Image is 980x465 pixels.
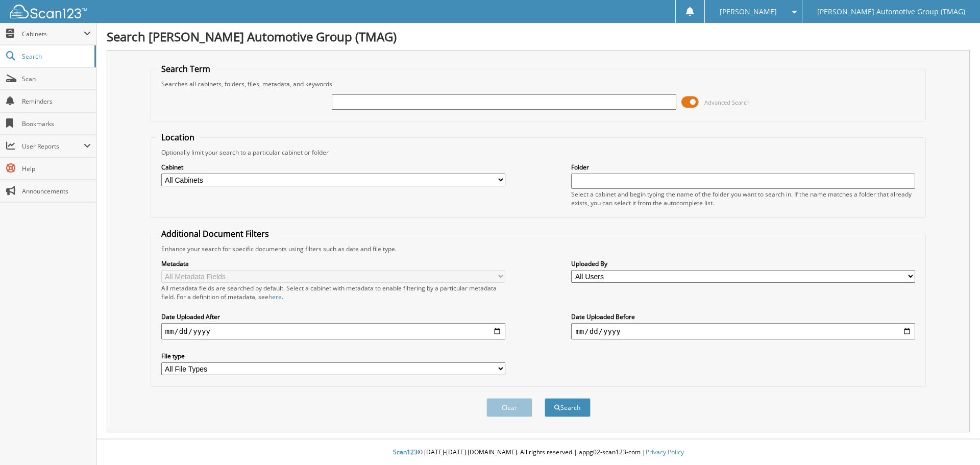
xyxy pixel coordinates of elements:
span: Cabinets [22,30,84,38]
span: Scan [22,75,91,83]
span: Advanced Search [704,99,750,106]
label: Metadata [161,259,505,268]
button: Search [545,398,591,417]
div: Enhance your search for specific documents using filters such as date and file type. [156,244,921,253]
legend: Location [156,132,200,143]
legend: Additional Document Filters [156,228,274,239]
span: Search [22,52,89,61]
div: © [DATE]-[DATE] [DOMAIN_NAME]. All rights reserved | appg02-scan123-com | [96,440,980,465]
img: scan123-logo-white.svg [10,5,87,18]
span: Announcements [22,187,91,195]
label: File type [161,352,505,360]
legend: Search Term [156,63,215,75]
label: Cabinet [161,163,505,172]
span: [PERSON_NAME] [720,9,777,15]
label: Date Uploaded Before [571,312,915,321]
a: Privacy Policy [646,448,684,456]
h1: Search [PERSON_NAME] Automotive Group (TMAG) [107,28,970,45]
div: All metadata fields are searched by default. Select a cabinet with metadata to enable filtering b... [161,284,505,301]
label: Folder [571,163,915,172]
div: Select a cabinet and begin typing the name of the folder you want to search in. If the name match... [571,190,915,207]
span: Help [22,164,91,173]
a: here [268,292,282,301]
span: Reminders [22,97,91,106]
button: Clear [486,398,532,417]
input: end [571,323,915,339]
span: [PERSON_NAME] Automotive Group (TMAG) [817,9,965,15]
label: Uploaded By [571,259,915,268]
span: Scan123 [393,448,418,456]
span: User Reports [22,142,84,151]
span: Bookmarks [22,119,91,128]
input: start [161,323,505,339]
label: Date Uploaded After [161,312,505,321]
div: Searches all cabinets, folders, files, metadata, and keywords [156,80,921,88]
div: Optionally limit your search to a particular cabinet or folder [156,148,921,157]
